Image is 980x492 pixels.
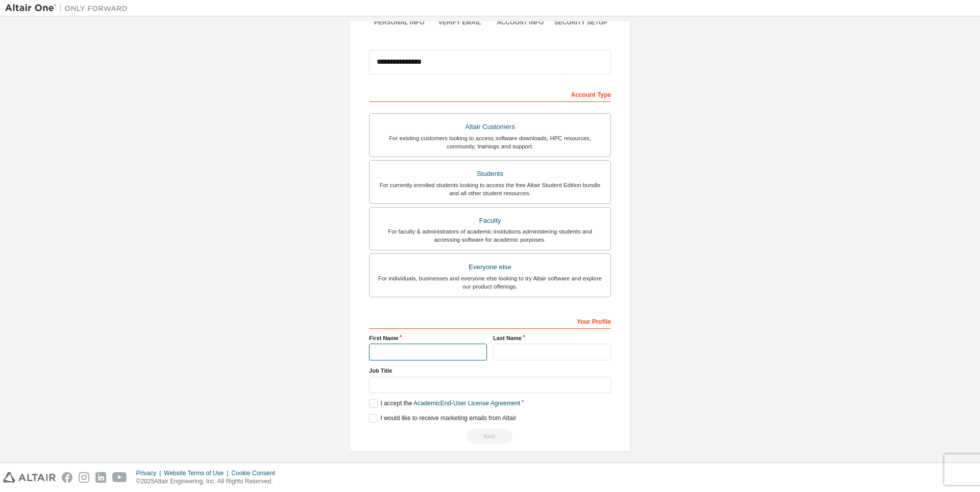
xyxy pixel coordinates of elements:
div: Altair Customers [376,120,604,134]
div: For currently enrolled students looking to access the free Altair Student Edition bundle and all ... [376,181,604,197]
label: I accept the [369,399,520,408]
div: Cookie Consent [231,469,281,477]
div: Account Type [369,86,611,102]
a: Academic End-User License Agreement [413,400,520,407]
div: Read and acccept EULA to continue [369,429,611,444]
img: altair_logo.svg [3,472,56,483]
label: I would like to receive marketing emails from Altair [369,414,516,423]
div: For individuals, businesses and everyone else looking to try Altair software and explore our prod... [376,274,604,291]
div: Website Terms of Use [164,469,231,477]
div: Everyone else [376,260,604,274]
img: linkedin.svg [95,472,106,483]
label: Last Name [493,334,611,342]
div: Security Setup [551,18,611,27]
img: youtube.svg [112,472,127,483]
img: instagram.svg [79,472,89,483]
div: Privacy [136,469,164,477]
label: First Name [369,334,487,342]
img: Altair One [5,3,133,13]
div: Account Info [490,18,551,27]
div: Verify Email [430,18,491,27]
img: facebook.svg [62,472,72,483]
div: For existing customers looking to access software downloads, HPC resources, community, trainings ... [376,134,604,150]
div: For faculty & administrators of academic institutions administering students and accessing softwa... [376,227,604,244]
div: Your Profile [369,313,611,329]
label: Job Title [369,367,611,375]
p: © 2025 Altair Engineering, Inc. All Rights Reserved. [136,477,281,486]
div: Faculty [376,214,604,228]
div: Students [376,167,604,181]
div: Personal Info [369,18,430,27]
